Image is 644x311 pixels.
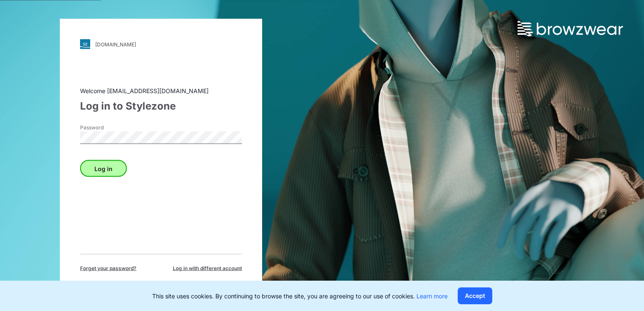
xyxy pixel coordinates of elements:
button: Log in [80,160,127,177]
button: Accept [458,287,492,304]
div: [DOMAIN_NAME] [95,41,136,47]
span: Forget your password? [80,265,137,272]
span: Log in with different account [173,265,242,272]
div: Welcome [EMAIL_ADDRESS][DOMAIN_NAME] [80,86,242,95]
img: svg+xml;base64,PHN2ZyB3aWR0aD0iMjgiIGhlaWdodD0iMjgiIHZpZXdCb3g9IjAgMCAyOCAyOCIgZmlsbD0ibm9uZSIgeG... [80,39,90,49]
img: browzwear-logo.73288ffb.svg [518,21,623,36]
p: This site uses cookies. By continuing to browse the site, you are agreeing to our use of cookies. [152,292,448,300]
a: [DOMAIN_NAME] [80,39,242,49]
label: Password [80,124,139,131]
a: Learn more [416,292,448,300]
div: Log in to Stylezone [80,99,242,114]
